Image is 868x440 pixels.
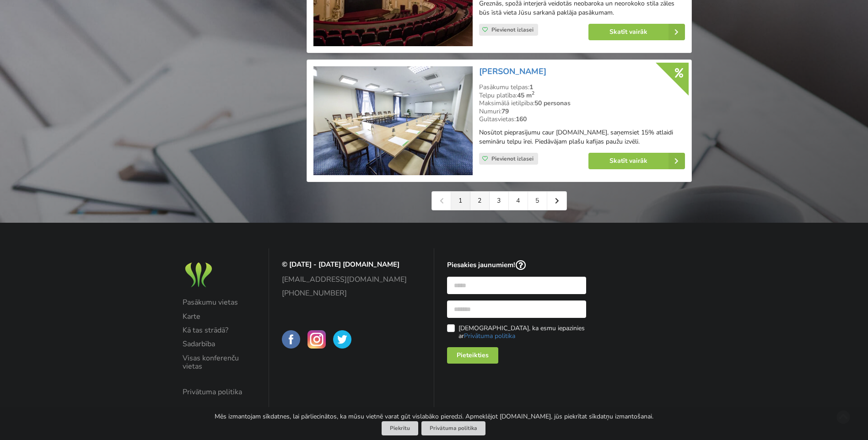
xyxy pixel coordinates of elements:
label: [DEMOGRAPHIC_DATA], ka esmu iepazinies ar [447,324,587,340]
a: Privātuma politika [464,332,515,340]
a: Pasākumu vietas [183,298,256,306]
img: Baltic Meeting Rooms [183,260,215,290]
a: 5 [528,192,547,210]
img: Viesnīca | Rīga | Gertrude Hotel [313,66,472,175]
a: Kā tas strādā? [183,326,256,334]
a: Skatīt vairāk [588,24,685,40]
button: Piekrītu [382,421,418,435]
div: Telpu platība: [479,91,685,100]
a: [PHONE_NUMBER] [282,289,421,297]
a: Privātuma politika [421,421,485,435]
p: Nosūtot pieprasījumu caur [DOMAIN_NAME], saņemsiet 15% atlaidi semināru telpu īrei. Piedāvājam pl... [479,128,685,146]
strong: 79 [501,107,509,116]
img: BalticMeetingRooms on Twitter [333,330,351,349]
a: Sadarbība [183,340,256,348]
div: Pasākumu telpas: [479,83,685,91]
a: [EMAIL_ADDRESS][DOMAIN_NAME] [282,275,421,284]
p: Piesakies jaunumiem! [447,260,587,271]
a: Visas konferenču vietas [183,354,256,371]
img: BalticMeetingRooms on Facebook [282,330,300,349]
div: Maksimālā ietilpība: [479,99,685,107]
a: Privātuma politika [183,388,256,396]
a: Skatīt vairāk [588,153,685,169]
a: Karte [183,312,256,321]
sup: 2 [532,90,534,97]
a: 4 [509,192,528,210]
strong: 160 [516,115,527,123]
a: [PERSON_NAME] [479,66,546,77]
strong: 50 personas [534,99,571,107]
a: 1 [451,192,470,210]
span: Pievienot izlasei [491,155,534,162]
div: Pieteikties [447,347,498,364]
div: Numuri: [479,107,685,116]
a: 3 [490,192,509,210]
div: Gultasvietas: [479,115,685,123]
span: Pievienot izlasei [491,26,534,33]
p: © [DATE] - [DATE] [DOMAIN_NAME] [282,260,421,269]
a: 2 [470,192,490,210]
strong: 45 m [517,91,534,100]
img: BalticMeetingRooms on Instagram [307,330,326,349]
strong: 1 [529,83,533,91]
